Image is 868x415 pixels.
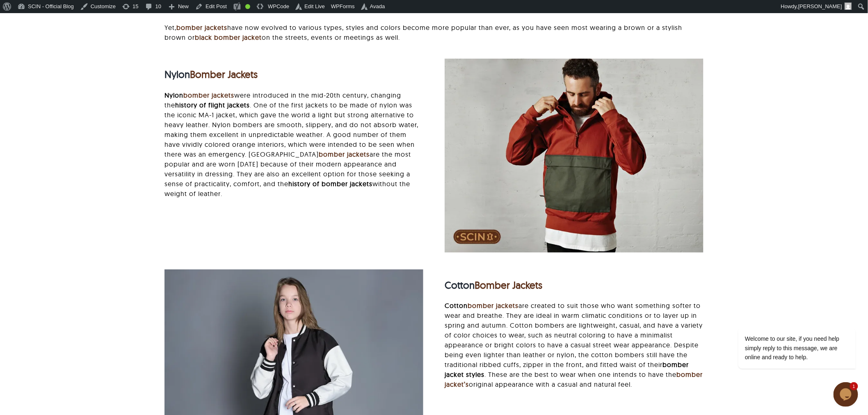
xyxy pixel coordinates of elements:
[164,91,183,99] strong: Nylon
[712,254,860,378] iframe: chat widget
[445,301,704,389] p: are created to suit those who want something softer to wear and breathe. They are ideal in warm c...
[288,180,372,188] strong: history of bomber jackets
[176,23,227,32] a: bomber jackets
[445,301,468,310] strong: Cotton
[445,279,475,291] strong: Cotton
[475,279,542,291] a: Bomber Jackets
[445,59,704,253] img: Nylon Bomber Jackets
[468,301,519,310] a: bomber jackets
[164,23,704,42] p: Yet, have now evolved to various types, styles and colors become more popular than ever, as you h...
[834,382,860,407] iframe: chat widget
[175,101,250,109] strong: history of flight jackets
[164,90,423,198] p: were introduced in the mid-20th century, changing the . One of the first jackets to be made of ny...
[245,4,250,9] div: Good
[164,68,190,80] strong: Nylon
[183,91,234,99] a: bomber jackets
[195,33,262,41] a: black bomber jacket
[798,3,842,9] span: [PERSON_NAME]
[190,68,258,80] a: Bomber Jackets
[319,150,370,158] a: bomber jackets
